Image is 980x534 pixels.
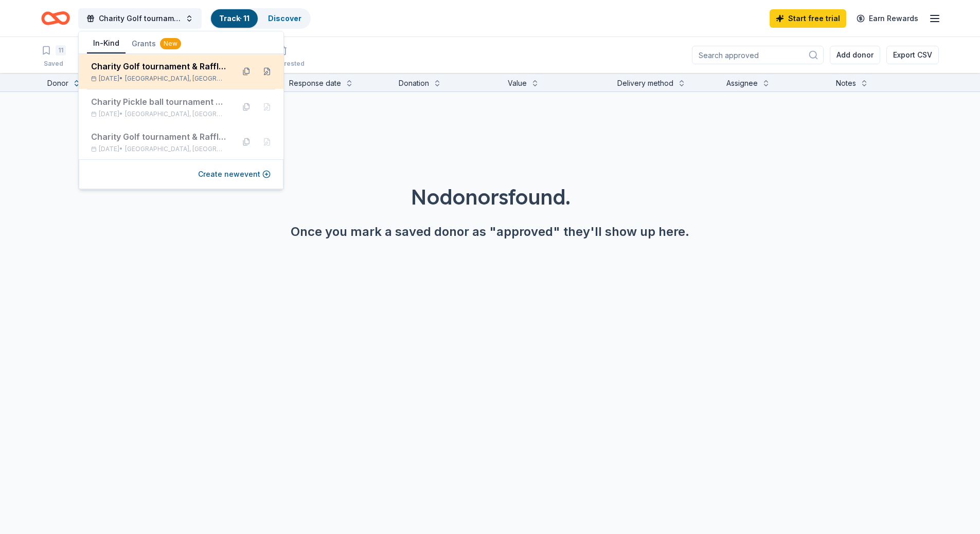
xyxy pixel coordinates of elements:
a: Home [41,6,70,30]
a: Track· 11 [219,14,250,23]
a: Earn Rewards [850,9,924,28]
div: Response date [289,77,341,89]
button: Add donor [830,46,880,64]
button: Grants [126,34,187,53]
div: Notes [836,77,856,89]
div: No donors found. [25,182,955,211]
button: 11Saved [41,41,66,73]
div: Assignee [726,77,758,89]
span: [GEOGRAPHIC_DATA], [GEOGRAPHIC_DATA] [125,145,226,153]
span: [GEOGRAPHIC_DATA], [GEOGRAPHIC_DATA] [125,110,226,118]
button: Charity Golf tournament & Raffle for the [PERSON_NAME][GEOGRAPHIC_DATA] [GEOGRAPHIC_DATA] [78,8,202,29]
div: Donor [47,77,68,89]
div: [DATE] • [91,145,226,153]
div: Once you mark a saved donor as "approved" they'll show up here. [25,224,955,240]
span: [GEOGRAPHIC_DATA], [GEOGRAPHIC_DATA] [125,75,226,83]
a: Start free trial [770,9,846,28]
div: [DATE] • [91,75,226,83]
span: Charity Golf tournament & Raffle for the [PERSON_NAME][GEOGRAPHIC_DATA] [GEOGRAPHIC_DATA] [99,12,181,25]
div: Donation [399,77,429,89]
div: Saved [41,60,66,68]
div: Value [508,77,527,89]
div: New [160,38,181,49]
button: Create newevent [198,168,271,180]
div: Delivery method [617,77,673,89]
button: In-Kind [87,34,126,53]
div: Charity Golf tournament & Raffle for the [PERSON_NAME][GEOGRAPHIC_DATA] [GEOGRAPHIC_DATA] [91,131,226,143]
div: Charity Golf tournament & Raffle for the [PERSON_NAME][GEOGRAPHIC_DATA] [GEOGRAPHIC_DATA] [91,60,226,72]
button: Export CSV [886,46,939,64]
a: Discover [268,14,301,23]
div: Charity Pickle ball tournament & Raffle for the [PERSON_NAME][GEOGRAPHIC_DATA] [GEOGRAPHIC_DATA] [91,96,226,108]
button: Track· 11Discover [210,8,311,29]
input: Search approved [692,46,824,64]
div: [DATE] • [91,110,226,118]
div: 11 [56,45,66,56]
